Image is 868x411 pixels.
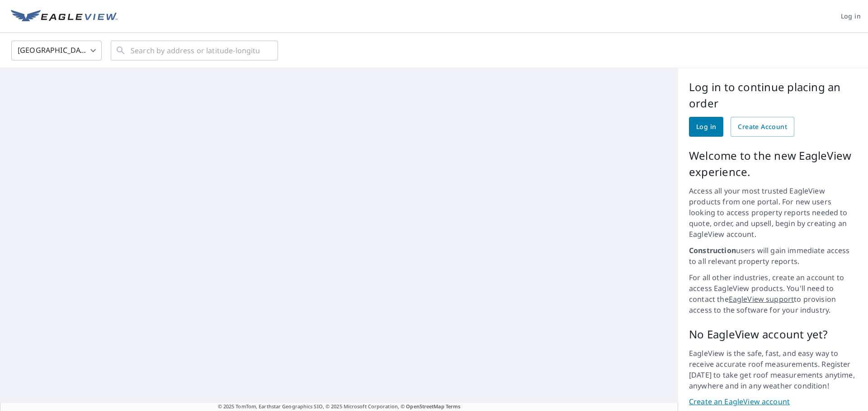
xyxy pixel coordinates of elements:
a: Log in [689,117,723,137]
span: Log in [841,11,861,22]
p: Welcome to the new EagleView experience. [689,148,857,180]
p: Access all your most trusted EagleView products from one portal. For new users looking to access ... [689,185,857,240]
p: Log in to continue placing an order [689,79,857,111]
strong: Construction [689,245,736,255]
span: Create Account [738,121,787,133]
p: No EagleView account yet? [689,326,857,342]
a: Terms [446,403,461,410]
img: EV Logo [11,10,118,23]
a: Create Account [731,117,794,137]
a: Create an EagleView account [689,397,857,407]
p: users will gain immediate access to all relevant property reports. [689,245,857,267]
span: Log in [696,121,716,133]
div: [GEOGRAPHIC_DATA] [11,38,102,63]
input: Search by address or latitude-longitude [131,38,259,63]
a: EagleView support [729,294,794,304]
p: EagleView is the safe, fast, and easy way to receive accurate roof measurements. Register [DATE] ... [689,348,857,391]
a: OpenStreetMap [406,403,444,410]
span: © 2025 TomTom, Earthstar Geographics SIO, © 2025 Microsoft Corporation, © [218,403,461,411]
p: For all other industries, create an account to access EagleView products. You'll need to contact ... [689,272,857,315]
